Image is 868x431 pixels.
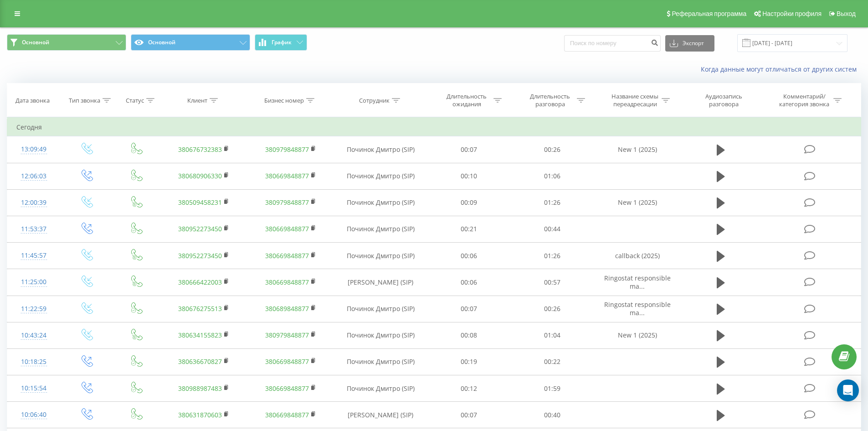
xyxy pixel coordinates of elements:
[16,247,51,265] div: 11:45:57
[334,375,427,402] td: Починок Дмитро (SIP)
[334,163,427,189] td: Починок Дмитро (SIP)
[264,97,304,104] div: Бизнес номер
[526,93,575,108] div: Длительность разговора
[178,171,222,180] a: 380680906330
[665,35,714,52] button: Экспорт
[334,322,427,348] td: Починок Дмитро (SIP)
[16,406,51,424] div: 10:06:40
[178,251,222,260] a: 380952273450
[16,379,51,397] div: 10:15:54
[511,296,594,322] td: 00:26
[178,410,222,419] a: 380631870603
[594,322,680,348] td: New 1 (2025)
[69,97,100,104] div: Тип звонка
[265,304,309,313] a: 380689848877
[265,331,309,339] a: 380979848877
[334,243,427,269] td: Починок Дмитро (SIP)
[265,224,309,233] a: 380669848877
[131,34,250,51] button: Основной
[16,327,51,344] div: 10:43:24
[16,140,51,158] div: 13:09:49
[187,97,207,104] div: Клиент
[427,296,511,322] td: 00:07
[265,384,309,393] a: 380669848877
[178,198,222,207] a: 380509458231
[427,189,511,216] td: 00:09
[511,136,594,163] td: 00:26
[427,402,511,428] td: 00:07
[442,93,491,108] div: Длительность ожидания
[594,189,680,216] td: New 1 (2025)
[334,216,427,242] td: Починок Дмитро (SIP)
[334,402,427,428] td: [PERSON_NAME] (SIP)
[7,118,861,136] td: Сегодня
[178,145,222,154] a: 380676732383
[427,269,511,296] td: 00:06
[178,278,222,286] a: 380666422003
[22,39,49,46] span: Основной
[427,163,511,189] td: 00:10
[334,136,427,163] td: Починок Дмитро (SIP)
[604,274,671,291] span: Ringostat responsible ma...
[334,269,427,296] td: [PERSON_NAME] (SIP)
[427,322,511,348] td: 00:08
[594,243,680,269] td: callback (2025)
[511,402,594,428] td: 00:40
[265,410,309,419] a: 380669848877
[762,10,822,17] span: Настройки профиля
[511,375,594,402] td: 01:59
[604,300,671,317] span: Ringostat responsible ma...
[265,278,309,286] a: 380669848877
[178,331,222,339] a: 380634155823
[564,35,661,52] input: Поиск по номеру
[427,375,511,402] td: 00:12
[265,198,309,207] a: 380979848877
[427,216,511,242] td: 00:21
[837,379,859,401] div: Open Intercom Messenger
[511,322,594,348] td: 01:04
[427,136,511,163] td: 00:07
[511,189,594,216] td: 01:26
[427,348,511,375] td: 00:19
[778,93,831,108] div: Комментарий/категория звонка
[16,300,51,318] div: 11:22:59
[511,269,594,296] td: 00:57
[334,296,427,322] td: Починок Дмитро (SIP)
[16,220,51,238] div: 11:53:37
[178,304,222,313] a: 380676275513
[255,34,307,51] button: График
[701,65,861,73] a: Когда данные могут отличаться от других систем
[265,145,309,154] a: 380979848877
[511,348,594,375] td: 00:22
[511,163,594,189] td: 01:06
[511,243,594,269] td: 01:26
[265,251,309,260] a: 380669848877
[837,10,856,17] span: Выход
[427,243,511,269] td: 00:06
[611,93,659,108] div: Название схемы переадресации
[594,136,680,163] td: New 1 (2025)
[672,10,746,17] span: Реферальная программа
[334,348,427,375] td: Починок Дмитро (SIP)
[511,216,594,242] td: 00:44
[265,171,309,180] a: 380669848877
[359,97,390,104] div: Сотрудник
[16,194,51,212] div: 12:00:39
[265,357,309,366] a: 380669848877
[15,97,50,104] div: Дата звонка
[126,97,144,104] div: Статус
[178,224,222,233] a: 380952273450
[334,189,427,216] td: Починок Дмитро (SIP)
[16,353,51,371] div: 10:18:25
[178,357,222,366] a: 380636670827
[16,167,51,185] div: 12:06:03
[16,273,51,291] div: 11:25:00
[272,39,292,46] span: График
[7,34,126,51] button: Основной
[178,384,222,393] a: 380988987483
[694,93,753,108] div: Аудиозапись разговора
